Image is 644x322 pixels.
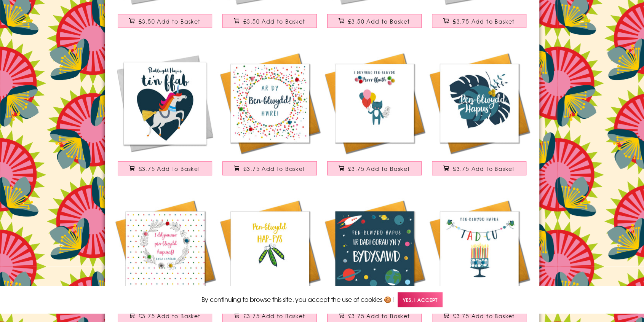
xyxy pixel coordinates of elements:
button: £3.50 Add to Basket [327,14,422,28]
img: Welsh Birthday Card, Penblwydd Hapus, Unicorn, Fabulous You, Tassel Embellished [113,51,217,156]
span: £3.75 Add to Basket [453,165,515,172]
button: £3.75 Add to Basket [432,14,526,28]
button: £3.75 Add to Basket [327,161,422,175]
img: Welsh Daddy Birthday Card, Penblwydd Hapus, Dadi, Spaceship, Pompom Embellished [322,198,427,303]
button: £3.50 Add to Basket [222,14,317,28]
span: £3.75 Add to Basket [348,165,410,172]
span: £3.75 Add to Basket [348,312,410,320]
span: £3.75 Add to Basket [453,18,515,25]
img: Welsh Birthday Card, Penblwydd Hapus, Dotty Circle, Pompom Embellished [217,51,322,156]
img: Welsh Birthday Card, Penblwydd Hapus, Leaves, Pompom Embellished [113,198,217,303]
a: Welsh Birthday Card, Penblwydd Hapus, Unicorn, Fabulous You, Tassel Embellished £3.75 Add to Basket [113,51,217,183]
a: Welsh Birthday Card, Penblwydd Hapus, Trapical Leaves, Pompom Embellished £3.75 Add to Basket [427,51,532,183]
button: £3.75 Add to Basket [222,161,317,175]
span: £3.50 Add to Basket [243,18,305,25]
img: Welsh Birthday Card, Penblwydd Hapus, Purrr-fect Birthday, Pompom Embellished [322,51,427,156]
a: Welsh Birthday Card, Penblwydd Hapus, Purrr-fect Birthday, Pompom Embellished £3.75 Add to Basket [322,51,427,183]
span: £3.50 Add to Basket [139,18,201,25]
span: £3.75 Add to Basket [139,165,201,172]
img: Welsh Birthday Card, Penblwydd Hapus, Pea Pods, Pompom Embellished [217,198,322,303]
span: £3.75 Add to Basket [243,165,305,172]
a: Welsh Birthday Card, Penblwydd Hapus, Dotty Circle, Pompom Embellished £3.75 Add to Basket [217,51,322,183]
button: £3.75 Add to Basket [432,161,526,175]
span: £3.75 Add to Basket [139,312,201,320]
button: £3.75 Add to Basket [118,161,212,175]
span: £3.50 Add to Basket [348,18,410,25]
img: Welsh Birthday Card, Penblwydd Hapus, Trapical Leaves, Pompom Embellished [427,51,532,156]
button: £3.50 Add to Basket [118,14,212,28]
span: £3.75 Add to Basket [453,312,515,320]
span: Yes, I accept [398,292,443,307]
img: Welsh Grandad Birthday Card, Penblwydd Hapus Tad-cu, Cake, Pompom Embellished [427,198,532,303]
span: £3.75 Add to Basket [243,312,305,320]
